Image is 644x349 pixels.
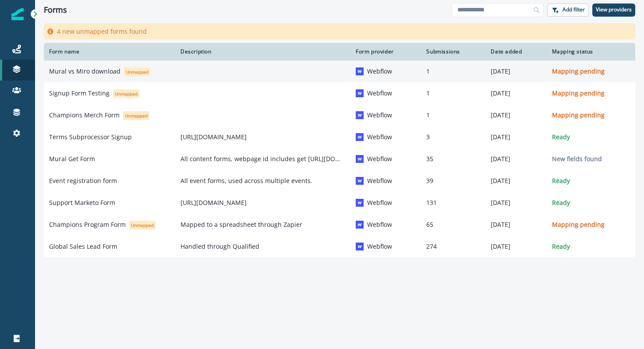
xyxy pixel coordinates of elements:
span: Unmapped [113,89,139,98]
div: Form name [49,48,170,55]
div: Date added [491,48,541,55]
p: [DATE] [491,111,541,120]
p: Ready [552,242,630,251]
p: [DATE] [491,198,541,207]
a: Global Sales Lead FormHandled through QualifiedWebflowWebflow274[DATE]Ready [44,236,635,257]
span: Unmapped [123,111,149,120]
p: New fields found [552,155,630,163]
p: 1 [426,111,480,120]
span: Unmapped [129,221,156,229]
p: Webflow [367,111,392,120]
img: Webflow [356,221,364,229]
a: Champions Merch FormUnmappedWebflowWebflow1[DATE]Mapping pending [44,104,635,126]
p: Mapping pending [552,67,630,76]
p: Webflow [367,155,392,163]
img: Webflow [356,67,364,75]
p: 65 [426,220,480,229]
a: Mural Get FormAll content forms, webpage id includes get [URL][DOMAIN_NAME]WebflowWebflow35[DATE]... [44,148,635,170]
p: Mapping pending [552,89,630,98]
p: 4 new unmapped forms found [57,27,147,36]
div: Mapping status [552,48,630,55]
p: [DATE] [491,67,541,76]
p: Webflow [367,176,392,185]
p: View providers [596,7,632,13]
img: Webflow [356,199,364,207]
p: Mapping pending [552,220,630,229]
p: All event forms, used across multiple events. [180,176,345,185]
button: Add filter [547,4,589,17]
p: Global Sales Lead Form [49,242,117,251]
img: Webflow [356,133,364,141]
p: [URL][DOMAIN_NAME] [180,133,345,141]
img: Webflow [356,111,364,119]
p: 1 [426,67,480,76]
p: Handled through Qualified [180,242,345,251]
p: Mapping pending [552,111,630,120]
a: Signup Form TestingUnmappedWebflowWebflow1[DATE]Mapping pending [44,82,635,104]
p: 131 [426,198,480,207]
p: Terms Subprocessor Signup [49,133,132,141]
p: Webflow [367,67,392,76]
h1: Forms [44,5,67,15]
a: Champions Program FormUnmappedMapped to a spreadsheet through ZapierWebflowWebflow65[DATE]Mapping... [44,214,635,236]
p: Mural vs Miro download [49,67,120,76]
p: [DATE] [491,220,541,229]
img: Webflow [356,177,364,185]
p: All content forms, webpage id includes get [URL][DOMAIN_NAME] [180,155,345,163]
a: Mural vs Miro downloadUnmappedWebflowWebflow1[DATE]Mapping pending [44,60,635,82]
a: Terms Subprocessor Signup[URL][DOMAIN_NAME]WebflowWebflow3[DATE]Ready [44,126,635,148]
p: Event registration form [49,176,117,185]
p: 274 [426,242,480,251]
p: Add filter [563,7,585,13]
button: View providers [592,4,635,17]
p: Ready [552,176,630,185]
p: 39 [426,176,480,185]
p: [DATE] [491,155,541,163]
p: Webflow [367,198,392,207]
p: Signup Form Testing [49,89,110,98]
div: Form provider [356,48,416,55]
p: [DATE] [491,176,541,185]
img: Webflow [356,89,364,97]
img: Inflection [11,8,24,20]
a: Event registration formAll event forms, used across multiple events.WebflowWebflow39[DATE]Ready [44,170,635,192]
p: 3 [426,133,480,141]
p: [DATE] [491,133,541,141]
img: Webflow [356,155,364,163]
div: Submissions [426,48,480,55]
p: [DATE] [491,89,541,98]
a: Support Marketo Form[URL][DOMAIN_NAME]WebflowWebflow131[DATE]Ready [44,192,635,214]
p: 35 [426,155,480,163]
p: Champions Program Form [49,220,126,229]
p: [URL][DOMAIN_NAME] [180,198,345,207]
p: Webflow [367,220,392,229]
p: Ready [552,198,630,207]
span: Unmapped [124,67,150,76]
p: Webflow [367,242,392,251]
p: Mural Get Form [49,155,95,163]
p: Ready [552,133,630,141]
p: Champions Merch Form [49,111,120,120]
div: Description [180,48,345,55]
p: Webflow [367,133,392,141]
p: [DATE] [491,242,541,251]
p: Webflow [367,89,392,98]
p: Support Marketo Form [49,198,115,207]
p: 1 [426,89,480,98]
p: Mapped to a spreadsheet through Zapier [180,220,345,229]
img: Webflow [356,243,364,250]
